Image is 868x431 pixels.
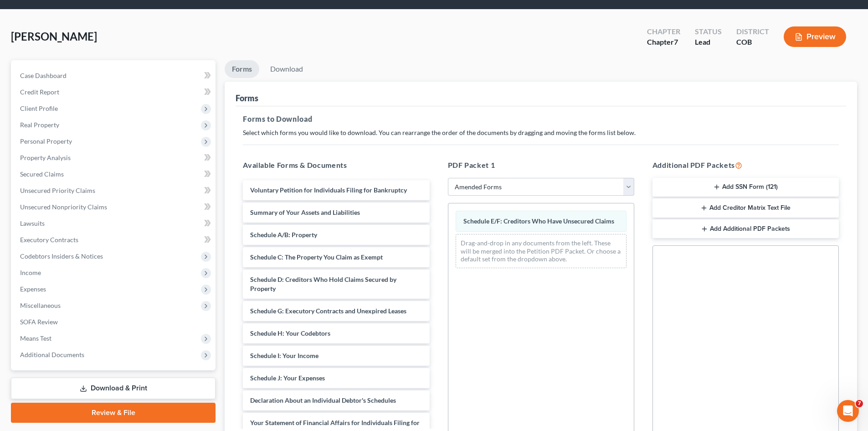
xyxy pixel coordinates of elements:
[250,396,396,404] span: Declaration About an Individual Debtor's Schedules
[20,269,41,276] span: Income
[20,236,78,244] span: Executory Contracts
[20,318,58,326] span: SOFA Review
[250,307,406,315] span: Schedule G: Executory Contracts and Unexpired Leases
[11,30,97,43] span: [PERSON_NAME]
[11,378,216,399] a: Download & Print
[11,403,216,423] a: Review & File
[674,37,678,46] span: 7
[13,182,216,199] a: Unsecured Priority Claims
[695,37,722,47] div: Lead
[695,26,722,37] div: Status
[652,198,839,218] button: Add Creditor Matrix Text File
[13,150,216,166] a: Property Analysis
[20,72,67,79] span: Case Dashboard
[20,252,103,260] span: Codebtors Insiders & Notices
[20,285,46,293] span: Expenses
[20,351,84,358] span: Additional Documents
[250,186,407,194] span: Voluntary Petition for Individuals Filing for Bankruptcy
[225,60,259,78] a: Forms
[250,253,383,261] span: Schedule C: The Property You Claim as Exempt
[250,352,318,359] span: Schedule I: Your Income
[13,166,216,182] a: Secured Claims
[13,84,216,100] a: Credit Report
[20,121,59,129] span: Real Property
[13,232,216,248] a: Executory Contracts
[647,26,680,37] div: Chapter
[20,88,59,96] span: Credit Report
[250,374,325,382] span: Schedule J: Your Expenses
[250,275,396,292] span: Schedule D: Creditors Who Hold Claims Secured by Property
[236,93,258,104] div: Forms
[20,137,72,145] span: Personal Property
[736,37,769,47] div: COB
[647,37,680,47] div: Chapter
[243,114,839,125] h5: Forms to Download
[736,26,769,37] div: District
[652,160,839,171] h5: Additional PDF Packets
[263,60,310,78] a: Download
[20,154,71,161] span: Property Analysis
[13,68,216,84] a: Case Dashboard
[13,215,216,232] a: Lawsuits
[20,187,95,194] span: Unsecured Priority Claims
[837,400,859,422] iframe: Intercom live chat
[463,217,614,225] span: Schedule E/F: Creditors Who Have Unsecured Claims
[13,314,216,330] a: SOFA Review
[243,128,839,137] p: Select which forms you would like to download. You can rearrange the order of the documents by dr...
[448,160,634,171] h5: PDF Packet 1
[20,334,51,342] span: Means Test
[20,219,45,227] span: Lawsuits
[652,219,839,239] button: Add Additional PDF Packets
[250,329,330,337] span: Schedule H: Your Codebtors
[243,160,429,171] h5: Available Forms & Documents
[456,234,627,268] div: Drag-and-drop in any documents from the left. These will be merged into the Petition PDF Packet. ...
[652,178,839,197] button: Add SSN Form (121)
[20,104,58,112] span: Client Profile
[250,208,360,216] span: Summary of Your Assets and Liabilities
[250,231,317,239] span: Schedule A/B: Property
[20,170,64,178] span: Secured Claims
[13,199,216,215] a: Unsecured Nonpriority Claims
[20,203,107,211] span: Unsecured Nonpriority Claims
[856,400,863,407] span: 7
[20,301,61,309] span: Miscellaneous
[784,26,846,47] button: Preview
